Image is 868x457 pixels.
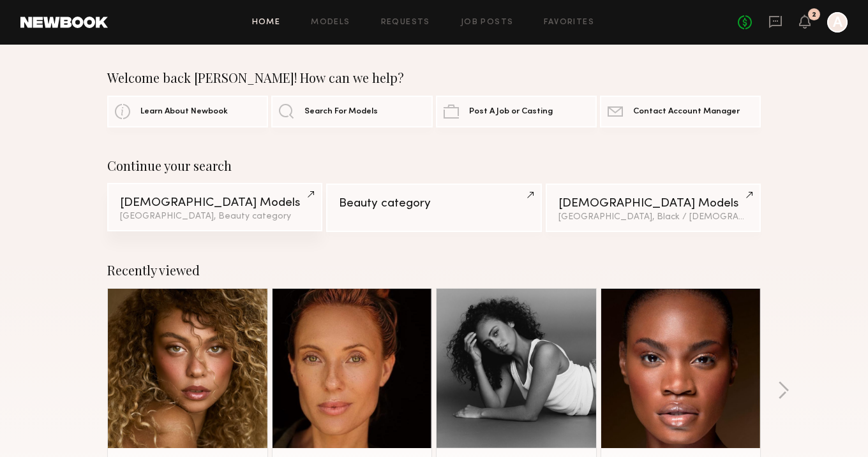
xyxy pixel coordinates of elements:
[381,18,430,27] a: Requests
[107,70,761,85] div: Welcome back [PERSON_NAME]! How can we help?
[107,96,268,127] a: Learn About Newbook
[558,198,748,210] div: [DEMOGRAPHIC_DATA] Models
[544,18,594,27] a: Favorites
[633,108,740,116] span: Contact Account Manager
[339,198,528,210] div: Beauty category
[271,96,432,127] a: Search For Models
[120,197,310,209] div: [DEMOGRAPHIC_DATA] Models
[827,12,848,33] a: A
[140,108,228,116] span: Learn About Newbook
[812,11,816,18] div: 2
[600,96,761,127] a: Contact Account Manager
[252,18,281,27] a: Home
[326,184,541,232] a: Beauty category
[436,96,597,127] a: Post A Job or Casting
[107,158,761,173] div: Continue your search
[311,18,350,27] a: Models
[469,108,553,116] span: Post A Job or Casting
[546,184,761,232] a: [DEMOGRAPHIC_DATA] Models[GEOGRAPHIC_DATA], Black / [DEMOGRAPHIC_DATA]
[107,183,322,231] a: [DEMOGRAPHIC_DATA] Models[GEOGRAPHIC_DATA], Beauty category
[304,108,378,116] span: Search For Models
[120,212,310,221] div: [GEOGRAPHIC_DATA], Beauty category
[107,263,761,278] div: Recently viewed
[558,213,748,222] div: [GEOGRAPHIC_DATA], Black / [DEMOGRAPHIC_DATA]
[461,18,514,27] a: Job Posts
